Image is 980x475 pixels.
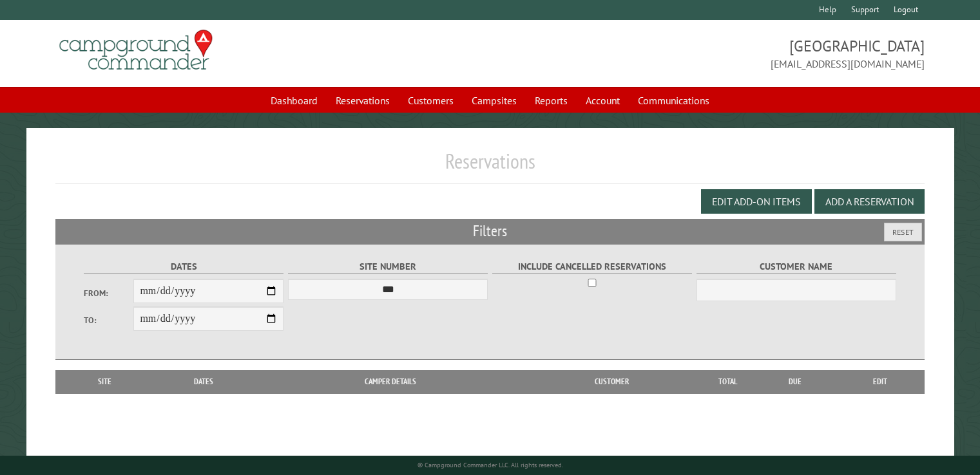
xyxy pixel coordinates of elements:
th: Total [702,370,754,393]
img: Campground Commander [55,25,216,75]
button: Reset [884,223,922,241]
a: Communications [630,88,717,113]
label: Site Number [288,259,488,274]
button: Edit Add-on Items [701,189,812,214]
a: Dashboard [263,88,325,113]
a: Reports [527,88,575,113]
th: Site [62,370,148,393]
label: To: [84,314,134,326]
th: Customer [521,370,702,393]
span: [GEOGRAPHIC_DATA] [EMAIL_ADDRESS][DOMAIN_NAME] [490,35,925,71]
button: Add a Reservation [814,189,925,214]
a: Customers [400,88,461,113]
label: From: [84,287,134,299]
small: © Campground Commander LLC. All rights reserved. [418,461,563,469]
th: Camper Details [260,370,521,393]
h1: Reservations [55,149,925,184]
th: Due [754,370,836,393]
label: Include Cancelled Reservations [492,259,693,274]
a: Campsites [464,88,524,113]
a: Account [578,88,628,113]
a: Reservations [328,88,398,113]
th: Edit [836,370,925,393]
th: Dates [148,370,260,393]
h2: Filters [55,219,925,243]
label: Dates [84,259,284,274]
label: Customer Name [697,259,897,274]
